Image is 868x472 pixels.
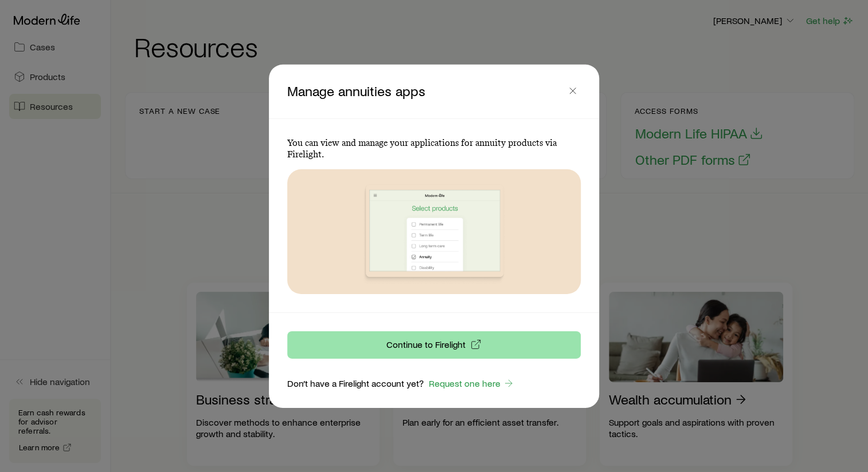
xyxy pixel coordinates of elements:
[386,339,466,350] p: Continue to Firelight
[287,137,581,160] p: You can view and manage your applications for annuity products via Firelight.
[428,377,515,390] a: Request one here
[287,378,424,389] p: Don’t have a Firelight account yet?
[330,169,538,293] img: Manage annuities apps signposting
[287,331,581,359] button: Continue to Firelight
[287,82,565,100] p: Manage annuities apps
